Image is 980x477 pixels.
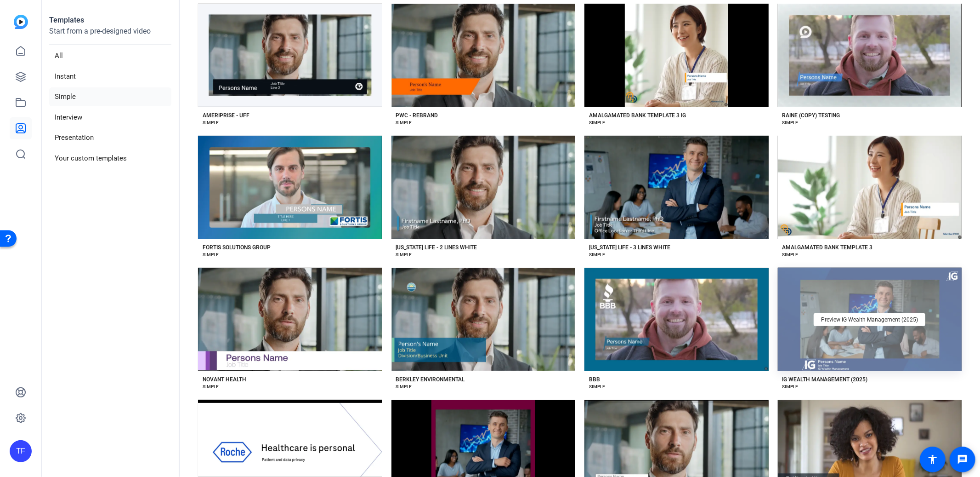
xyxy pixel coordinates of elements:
[589,112,686,119] div: AMALGAMATED BANK TEMPLATE 3 IG
[782,112,840,119] div: RAINE (COPY) TESTING
[396,112,438,119] div: PWC - REBRAND
[203,383,219,391] div: SIMPLE
[396,383,412,391] div: SIMPLE
[584,4,769,107] button: Template image
[49,108,171,127] li: Interview
[391,136,576,239] button: Template image
[391,268,576,371] button: Template image
[821,317,918,322] span: Preview IG Wealth Management (2025)
[782,251,799,259] div: SIMPLE
[49,87,171,106] li: Simple
[778,268,962,371] button: Template imagePreview IG Wealth Management (2025)
[782,119,799,126] div: SIMPLE
[589,376,600,383] div: BBB
[14,15,28,29] img: blue-gradient.svg
[396,244,477,251] div: [US_STATE] LIFE - 2 LINES WHITE
[198,4,382,107] button: Template image
[203,244,271,251] div: FORTIS SOLUTIONS GROUP
[589,251,605,259] div: SIMPLE
[203,119,219,126] div: SIMPLE
[782,383,799,391] div: SIMPLE
[589,244,670,251] div: [US_STATE] LIFE - 3 LINES WHITE
[396,251,412,259] div: SIMPLE
[396,376,465,383] div: BERKLEY ENVIRONMENTAL
[782,376,868,383] div: IG WEALTH MANAGEMENT (2025)
[49,149,171,168] li: Your custom templates
[203,251,219,259] div: SIMPLE
[778,4,962,107] button: Template image
[49,46,171,65] li: All
[396,119,412,126] div: SIMPLE
[203,376,246,383] div: NOVANT HEALTH
[589,383,605,391] div: SIMPLE
[589,119,605,126] div: SIMPLE
[10,440,32,462] div: TF
[957,454,968,465] mat-icon: message
[198,268,382,371] button: Template image
[49,128,171,147] li: Presentation
[782,244,873,251] div: AMALGAMATED BANK TEMPLATE 3
[49,67,171,86] li: Instant
[203,112,249,119] div: AMERIPRISE - UFF
[584,268,769,371] button: Template image
[927,454,938,465] mat-icon: accessibility
[778,136,962,239] button: Template image
[49,26,171,45] p: Start from a pre-designed video
[49,16,84,24] strong: Templates
[391,4,576,107] button: Template image
[584,136,769,239] button: Template image
[198,136,382,239] button: Template image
